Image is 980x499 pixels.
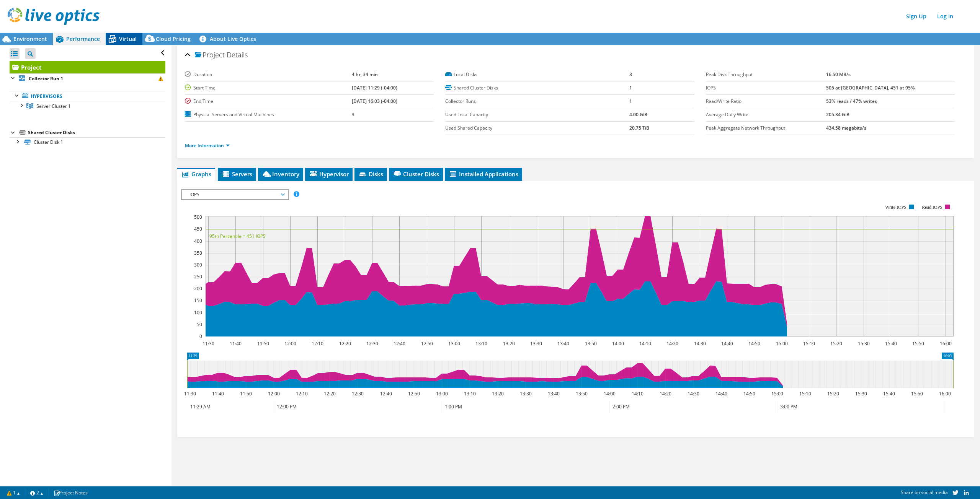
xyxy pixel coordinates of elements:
label: Start Time [185,84,352,92]
text: 13:50 [585,340,597,347]
text: Read IOPS [922,205,942,210]
text: 12:50 [421,340,433,347]
span: Share on social media [901,489,948,496]
text: 13:20 [492,390,504,397]
text: 15:50 [912,340,924,347]
text: 12:10 [312,340,323,347]
text: 14:50 [743,390,755,397]
a: Project [10,61,165,73]
b: 4.00 GiB [629,111,647,118]
text: 100 [194,309,202,316]
b: 53% reads / 47% writes [826,98,877,104]
text: 12:20 [339,340,351,347]
label: Read/Write Ratio [706,98,826,105]
text: 11:50 [240,390,252,397]
text: 13:50 [576,390,588,397]
text: 15:00 [776,340,788,347]
span: Hypervisor [309,170,349,178]
text: 11:40 [230,340,242,347]
label: Average Daily Write [706,111,826,119]
text: 15:10 [799,390,811,397]
text: 13:10 [475,340,487,347]
a: Hypervisors [10,91,165,101]
text: 14:30 [694,340,706,347]
span: Cloud Pricing [156,35,191,42]
text: 350 [194,250,202,256]
text: 14:20 [666,340,678,347]
label: Collector Runs [445,98,629,105]
text: 12:30 [366,340,378,347]
text: 15:20 [830,340,842,347]
text: 50 [197,321,202,328]
text: 300 [194,262,202,268]
text: 15:00 [771,390,783,397]
b: 16.50 MB/s [826,71,851,78]
span: Installed Applications [449,170,518,178]
text: 450 [194,226,202,232]
a: Collector Run 1 [10,73,165,83]
text: 14:30 [688,390,699,397]
text: 400 [194,238,202,244]
text: 0 [199,333,202,340]
span: Details [227,50,248,59]
text: 14:20 [660,390,671,397]
text: 15:30 [858,340,870,347]
img: live_optics_svg.svg [8,8,100,25]
text: 12:40 [380,390,392,397]
text: 150 [194,297,202,304]
b: [DATE] 16:03 (-04:00) [352,98,397,104]
text: 13:30 [520,390,532,397]
text: 12:40 [394,340,405,347]
text: 12:30 [352,390,364,397]
span: Performance [66,35,100,42]
text: 14:50 [748,340,760,347]
text: 14:00 [604,390,616,397]
text: 13:40 [548,390,560,397]
span: Project [195,51,225,59]
b: 434.58 megabits/s [826,125,866,131]
a: Project Notes [48,488,93,497]
div: Shared Cluster Disks [28,128,165,137]
text: 14:00 [612,340,624,347]
text: 13:10 [464,390,476,397]
b: 3 [629,71,632,78]
span: Environment [13,35,47,42]
text: 16:00 [940,340,952,347]
text: 12:50 [408,390,420,397]
a: Log In [933,11,957,22]
text: 95th Percentile = 451 IOPS [209,233,266,239]
text: Write IOPS [885,205,906,210]
span: Inventory [262,170,299,178]
text: 11:30 [184,390,196,397]
text: 15:50 [911,390,923,397]
label: Shared Cluster Disks [445,84,629,92]
text: 12:10 [296,390,308,397]
label: Peak Aggregate Network Throughput [706,124,826,132]
b: 3 [352,111,354,118]
text: 14:10 [632,390,644,397]
label: Local Disks [445,71,629,78]
text: 15:40 [883,390,895,397]
text: 11:50 [257,340,269,347]
label: Physical Servers and Virtual Machines [185,111,352,119]
text: 13:40 [557,340,569,347]
text: 15:40 [885,340,897,347]
a: 2 [25,488,49,497]
a: Server Cluster 1 [10,101,165,111]
text: 11:40 [212,390,224,397]
label: Peak Disk Throughput [706,71,826,78]
span: Graphs [181,170,211,178]
b: 4 hr, 34 min [352,71,378,78]
text: 250 [194,273,202,280]
b: Collector Run 1 [29,75,63,82]
label: IOPS [706,84,826,92]
text: 200 [194,285,202,292]
text: 15:30 [855,390,867,397]
span: Disks [358,170,383,178]
text: 16:00 [939,390,951,397]
text: 14:40 [721,340,733,347]
span: Servers [222,170,252,178]
text: 12:20 [324,390,336,397]
label: Used Shared Capacity [445,124,629,132]
a: About Live Optics [196,33,262,45]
